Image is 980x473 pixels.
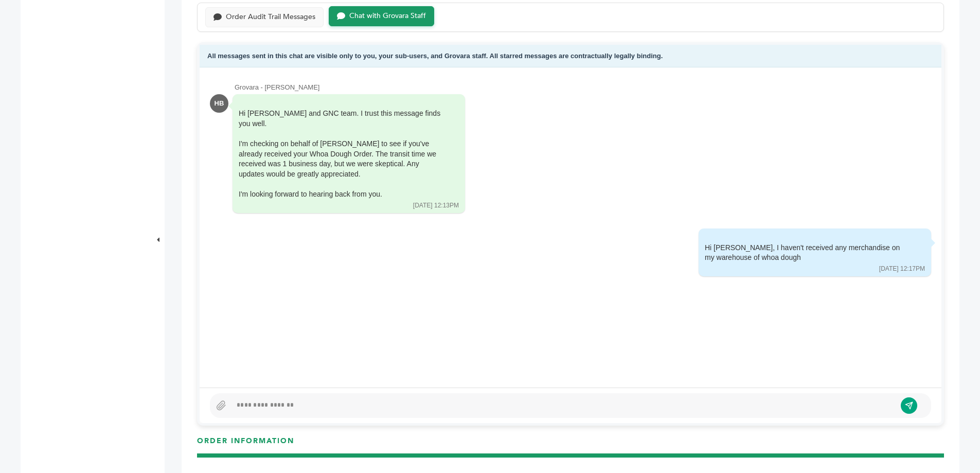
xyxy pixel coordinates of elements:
div: Hi [PERSON_NAME] and GNC team. I trust this message finds you well. [239,109,444,199]
div: HB [210,94,228,113]
div: Hi [PERSON_NAME], I haven't received any merchandise on my warehouse of whoa dough [705,243,911,263]
div: [DATE] 12:13PM [413,201,459,210]
div: Order Audit Trail Messages [226,13,315,22]
div: [DATE] 12:17PM [879,265,925,273]
div: All messages sent in this chat are visible only to you, your sub-users, and Grovara staff. All st... [200,45,941,68]
h3: ORDER INFORMATION [197,436,944,454]
div: I'm checking on behalf of [PERSON_NAME] to see if you've already received your Whoa Dough Order. ... [239,139,444,179]
div: Chat with Grovara Staff [349,12,426,21]
div: Grovara - [PERSON_NAME] [235,83,931,92]
div: I'm looking forward to hearing back from you. [239,189,444,200]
